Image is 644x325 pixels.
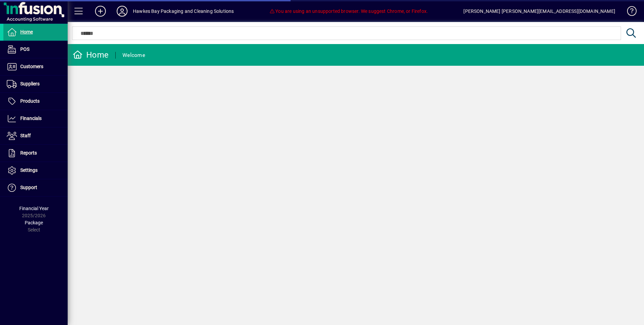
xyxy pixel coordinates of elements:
[111,5,133,17] button: Profile
[3,58,68,75] a: Customers
[73,49,109,60] div: Home
[20,185,37,190] span: Support
[3,162,68,179] a: Settings
[20,46,29,52] span: POS
[25,220,43,225] span: Package
[20,64,43,69] span: Customers
[3,127,68,144] a: Staff
[3,76,68,93] a: Suppliers
[3,93,68,110] a: Products
[463,6,615,17] div: [PERSON_NAME] [PERSON_NAME][EMAIL_ADDRESS][DOMAIN_NAME]
[3,110,68,127] a: Financials
[90,5,111,17] button: Add
[270,8,428,14] span: You are using an unsupported browser. We suggest Chrome, or Firefox.
[3,179,68,196] a: Support
[122,50,145,61] div: Welcome
[20,167,38,173] span: Settings
[133,6,234,17] div: Hawkes Bay Packaging and Cleaning Solutions
[20,98,40,104] span: Products
[20,81,40,86] span: Suppliers
[20,116,42,121] span: Financials
[20,150,37,156] span: Reports
[19,206,49,211] span: Financial Year
[20,29,33,35] span: Home
[622,1,636,23] a: Knowledge Base
[3,145,68,162] a: Reports
[20,133,31,138] span: Staff
[3,41,68,58] a: POS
